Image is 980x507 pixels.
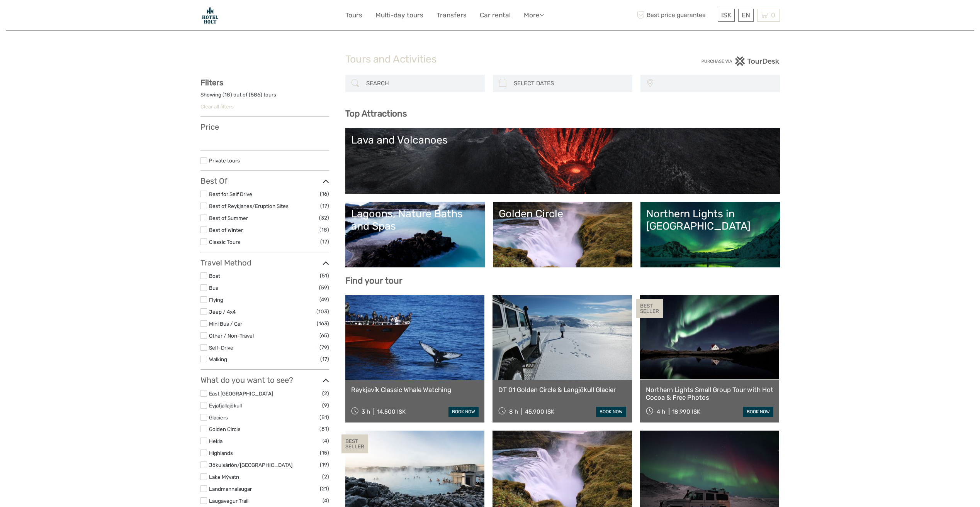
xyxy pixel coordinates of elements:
a: Golden Circle [209,426,241,432]
div: EN [738,9,754,22]
label: 586 [251,91,260,98]
a: Jeep / 4x4 [209,309,236,315]
a: Laugavegur Trail [209,498,248,504]
span: Best price guarantee [635,9,716,22]
a: Private tours [209,157,240,164]
a: book now [448,407,479,417]
h3: Best Of [200,176,329,186]
span: (79) [319,343,329,352]
span: (81) [319,413,329,422]
a: Transfers [436,10,467,21]
a: book now [596,407,626,417]
div: Golden Circle [499,208,627,220]
b: Top Attractions [345,108,407,119]
div: 14.500 ISK [377,408,406,415]
span: 0 [770,11,776,19]
a: Tours [345,10,362,21]
label: 18 [224,91,230,98]
div: Northern Lights in [GEOGRAPHIC_DATA] [646,208,774,233]
a: Highlands [209,450,233,456]
span: (2) [322,389,329,398]
span: ISK [721,11,731,19]
span: (4) [323,436,329,445]
div: BEST SELLER [341,434,368,454]
h1: Tours and Activities [345,53,635,66]
a: More [524,10,544,21]
a: Best of Reykjanes/Eruption Sites [209,203,289,209]
a: Best of Winter [209,227,243,233]
div: Lava and Volcanoes [351,134,774,146]
span: (18) [319,225,329,234]
a: Jökulsárlón/[GEOGRAPHIC_DATA] [209,462,292,468]
a: Hekla [209,438,222,444]
a: Golden Circle [499,208,627,262]
span: (19) [320,460,329,469]
input: SELECT DATES [511,77,628,90]
a: Northern Lights Small Group Tour with Hot Cocoa & Free Photos [646,386,774,402]
h3: Price [200,122,329,132]
a: book now [743,407,773,417]
a: Bus [209,285,218,291]
a: Car rental [480,10,511,21]
a: Self-Drive [209,345,233,351]
a: Lagoons, Nature Baths and Spas [351,208,479,262]
a: Classic Tours [209,239,240,245]
span: (103) [316,307,329,316]
span: (59) [319,283,329,292]
a: Flying [209,297,223,303]
img: Hotel Holt [200,6,220,25]
h3: What do you want to see? [200,375,329,385]
span: (17) [320,355,329,363]
a: Boat [209,273,220,279]
span: (15) [320,448,329,457]
a: Glaciers [209,414,228,421]
a: Mini Bus / Car [209,321,242,327]
input: SEARCH [363,77,481,90]
h3: Travel Method [200,258,329,267]
span: 4 h [657,408,665,415]
span: (65) [319,331,329,340]
span: (163) [317,319,329,328]
div: Lagoons, Nature Baths and Spas [351,208,479,233]
span: (51) [320,271,329,280]
a: Lake Mývatn [209,474,239,480]
div: 18.990 ISK [672,408,700,415]
div: 45.900 ISK [525,408,554,415]
a: Landmannalaugar [209,486,252,492]
span: (32) [319,213,329,222]
a: Northern Lights in [GEOGRAPHIC_DATA] [646,208,774,262]
a: DT 01 Golden Circle & Langjökull Glacier [498,386,626,394]
span: (4) [323,496,329,505]
div: BEST SELLER [636,299,663,318]
span: (21) [320,484,329,493]
strong: Filters [200,78,223,87]
span: (9) [322,401,329,410]
a: Best of Summer [209,215,248,221]
div: Showing ( ) out of ( ) tours [200,91,329,103]
span: 3 h [362,408,370,415]
img: PurchaseViaTourDesk.png [701,56,780,66]
span: (16) [320,189,329,198]
a: Walking [209,356,227,362]
a: Clear all filters [200,103,234,110]
a: Lava and Volcanoes [351,134,774,188]
a: East [GEOGRAPHIC_DATA] [209,390,273,397]
span: (17) [320,201,329,210]
span: (81) [319,424,329,433]
span: (2) [322,472,329,481]
b: Find your tour [345,275,403,286]
span: 8 h [509,408,518,415]
span: (17) [320,237,329,246]
a: Other / Non-Travel [209,333,254,339]
span: (49) [319,295,329,304]
a: Multi-day tours [375,10,423,21]
a: Reykjavík Classic Whale Watching [351,386,479,394]
a: Eyjafjallajökull [209,402,242,409]
a: Best for Self Drive [209,191,252,197]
